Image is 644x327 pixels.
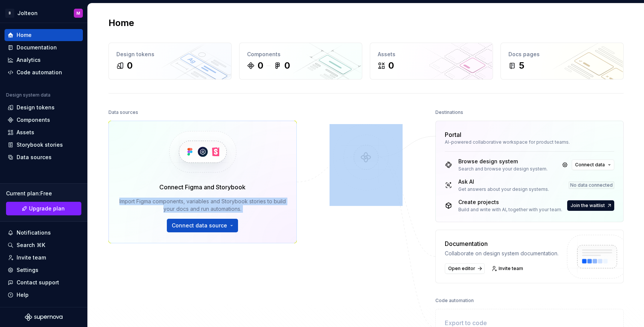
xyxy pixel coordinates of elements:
[445,250,559,257] div: Collaborate on design system documentation.
[17,279,59,286] div: Contact support
[388,60,394,72] div: 0
[17,44,57,51] div: Documentation
[17,229,51,236] div: Notifications
[445,263,485,274] a: Open editor
[445,139,614,145] div: AI-powered collaborative workspace for product teams.
[239,43,362,80] a: Components00
[17,9,38,17] div: Jolteon
[572,160,614,170] button: Connect data
[5,239,83,251] button: Search ⌘K
[2,5,86,21] button: BJolteonM
[108,17,134,29] h2: Home
[378,51,485,58] div: Assets
[458,158,548,165] div: Browse design system
[5,101,83,114] a: Design tokens
[17,291,29,299] div: Help
[127,60,133,72] div: 0
[108,107,138,118] div: Data sources
[247,51,354,58] div: Components
[458,166,548,172] div: Search and browse your design system.
[167,219,238,232] button: Connect data source
[6,202,81,215] button: Upgrade plan
[458,198,562,206] div: Create projects
[508,51,616,58] div: Docs pages
[17,141,63,149] div: Storybook stories
[29,205,65,212] span: Upgrade plan
[5,66,83,78] a: Code automation
[17,31,32,39] div: Home
[445,239,559,248] div: Documentation
[116,51,224,58] div: Design tokens
[5,151,83,163] a: Data sources
[25,313,63,321] svg: Supernova Logo
[17,56,41,64] div: Analytics
[575,162,605,168] span: Connect data
[489,263,526,274] a: Invite team
[17,266,38,274] div: Settings
[5,264,83,276] a: Settings
[6,190,81,197] div: Current plan : Free
[458,178,549,186] div: Ask AI
[5,9,14,18] div: B
[5,41,83,54] a: Documentation
[571,203,605,209] span: Join the waitlist
[458,186,549,192] div: Get answers about your design systems.
[17,69,62,76] div: Code automation
[435,295,474,306] div: Code automation
[172,222,227,229] span: Connect data source
[5,227,83,239] button: Notifications
[6,92,50,98] div: Design system data
[5,114,83,126] a: Components
[108,43,232,80] a: Design tokens0
[5,29,83,41] a: Home
[17,129,34,136] div: Assets
[5,276,83,289] button: Contact support
[17,154,52,161] div: Data sources
[159,183,246,192] div: Connect Figma and Storybook
[5,139,83,151] a: Storybook stories
[119,198,286,213] div: Import Figma components, variables and Storybook stories to build your docs and run automations.
[5,252,83,264] a: Invite team
[501,43,624,80] a: Docs pages5
[569,181,614,189] div: No data connected
[17,116,50,124] div: Components
[17,241,45,249] div: Search ⌘K
[499,266,523,272] span: Invite team
[435,107,463,118] div: Destinations
[445,130,461,139] div: Portal
[567,200,614,211] button: Join the waitlist
[5,54,83,66] a: Analytics
[458,207,562,213] div: Build and write with AI, together with your team.
[258,60,263,72] div: 0
[519,60,524,72] div: 5
[17,254,46,261] div: Invite team
[5,289,83,301] button: Help
[5,126,83,138] a: Assets
[448,266,475,272] span: Open editor
[17,104,55,111] div: Design tokens
[284,60,290,72] div: 0
[370,43,493,80] a: Assets0
[76,10,80,16] div: M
